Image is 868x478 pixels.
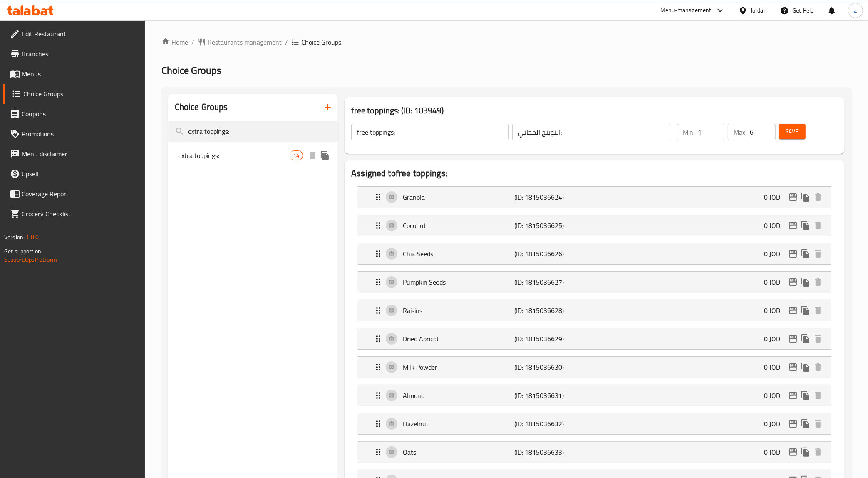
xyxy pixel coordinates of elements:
[3,64,145,84] a: Menus
[161,61,221,80] span: Choice Groups
[787,248,799,260] button: edit
[3,184,145,204] a: Coverage Report
[799,333,812,345] button: duplicate
[799,219,812,232] button: duplicate
[812,304,824,317] button: delete
[787,446,799,458] button: edit
[351,381,838,410] li: Expand
[514,220,588,230] p: (ID: 1815036625)
[403,277,514,287] p: Pumpkin Seeds
[358,300,831,321] div: Expand
[4,246,42,257] span: Get support on:
[3,104,145,124] a: Coupons
[787,276,799,288] button: edit
[751,6,767,15] div: Jordan
[403,220,514,230] p: Coconut
[787,304,799,317] button: edit
[514,192,588,202] p: (ID: 1815036624)
[290,150,303,160] div: Choices
[514,447,588,457] p: (ID: 1815036633)
[812,219,824,232] button: delete
[514,334,588,344] p: (ID: 1815036629)
[764,334,787,344] p: 0 JOD
[191,37,194,47] li: /
[285,37,288,47] li: /
[799,446,812,458] button: duplicate
[22,69,138,79] span: Menus
[514,419,588,429] p: (ID: 1815036632)
[22,129,138,139] span: Promotions
[799,276,812,288] button: duplicate
[351,167,838,180] h2: Assigned to free toppings:
[22,49,138,59] span: Branches
[3,124,145,144] a: Promotions
[3,144,145,164] a: Menu disclaimer
[812,418,824,430] button: delete
[764,419,787,429] p: 0 JOD
[403,362,514,372] p: Milk Powder
[799,304,812,317] button: duplicate
[403,192,514,202] p: Granola
[3,24,145,44] a: Edit Restaurant
[22,169,138,179] span: Upsell
[812,276,824,288] button: delete
[3,44,145,64] a: Branches
[854,6,857,15] span: a
[198,37,282,47] a: Restaurants management
[22,109,138,119] span: Coupons
[799,389,812,402] button: duplicate
[3,84,145,104] a: Choice Groups
[22,149,138,159] span: Menu disclaimer
[812,446,824,458] button: delete
[358,385,831,406] div: Expand
[175,101,228,113] h2: Choice Groups
[22,29,138,39] span: Edit Restaurant
[799,248,812,260] button: duplicate
[787,219,799,232] button: edit
[358,357,831,378] div: Expand
[787,333,799,345] button: edit
[161,37,188,47] a: Home
[812,389,824,402] button: delete
[358,243,831,264] div: Expand
[351,104,838,117] h3: free toppings: (ID: 103949)
[403,334,514,344] p: Dried Apricot
[403,447,514,457] p: Oats
[514,305,588,315] p: (ID: 1815036628)
[358,272,831,293] div: Expand
[358,442,831,463] div: Expand
[351,325,838,353] li: Expand
[812,361,824,373] button: delete
[514,362,588,372] p: (ID: 1815036630)
[683,127,694,137] p: Min:
[660,5,712,15] div: Menu-management
[168,145,338,165] div: extra toppings:14deleteduplicate
[799,418,812,430] button: duplicate
[319,149,331,162] button: duplicate
[3,204,145,224] a: Grocery Checklist
[764,447,787,457] p: 0 JOD
[351,240,838,268] li: Expand
[779,124,806,139] button: Save
[168,121,338,142] input: search
[799,191,812,203] button: duplicate
[812,248,824,260] button: delete
[4,254,57,265] a: Support.OpsPlatform
[290,152,303,160] span: 14
[514,390,588,400] p: (ID: 1815036631)
[351,268,838,296] li: Expand
[403,390,514,400] p: Almond
[351,211,838,240] li: Expand
[178,150,290,160] span: extra toppings:
[812,333,824,345] button: delete
[351,353,838,381] li: Expand
[4,232,25,243] span: Version:
[764,362,787,372] p: 0 JOD
[351,438,838,466] li: Expand
[403,419,514,429] p: Hazelnut
[787,418,799,430] button: edit
[351,410,838,438] li: Expand
[208,37,282,47] span: Restaurants management
[358,215,831,236] div: Expand
[764,390,787,400] p: 0 JOD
